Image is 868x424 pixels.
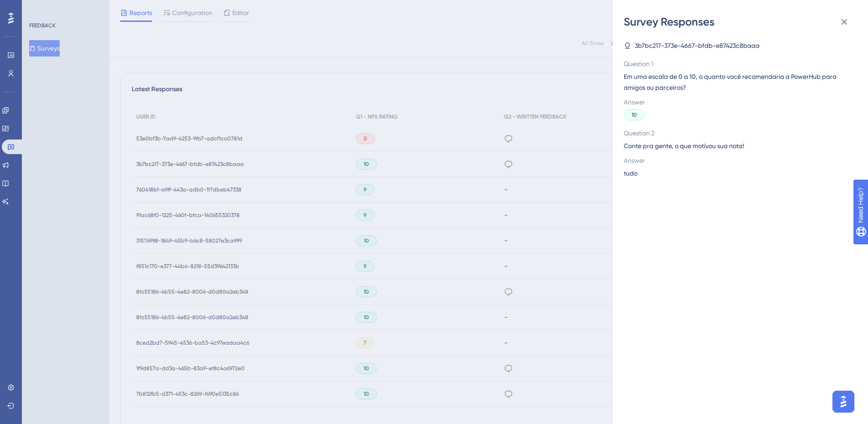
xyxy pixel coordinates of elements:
span: Answer [624,97,850,108]
span: tudo [624,168,637,179]
span: Em uma escala de 0 a 10, o quanto você recomendaria a PowerHub para amigos ou parceiros? [624,71,850,93]
span: Conte pra gente, o que motivou sua nota! [624,140,850,151]
iframe: UserGuiding AI Assistant Launcher [830,388,857,415]
span: Need Help? [21,2,57,13]
div: Survey Responses [624,15,857,29]
span: 3b7bc217-373e-4667-bfdb-e87423c8baaa [635,40,760,51]
span: Question 1 [624,58,850,69]
span: 10 [632,111,637,119]
span: Question 2 [624,128,850,139]
span: Answer [624,155,850,166]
